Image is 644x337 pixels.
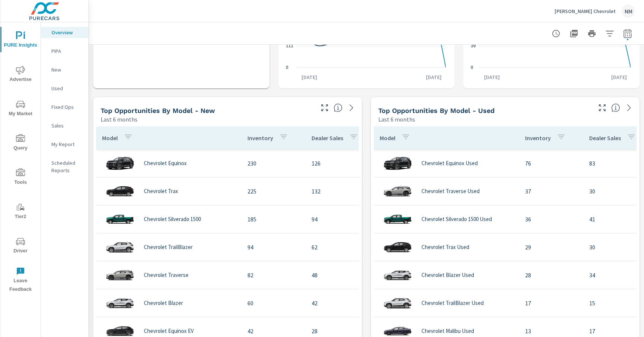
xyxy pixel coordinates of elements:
p: 36 [525,215,577,224]
img: glamour [105,208,135,230]
div: Sales [41,120,88,131]
p: 28 [312,327,373,336]
button: "Export Report to PDF" [566,26,581,41]
img: glamour [105,180,135,202]
span: Advertise [3,66,38,84]
div: Fixed Ops [41,101,88,113]
p: Chevrolet Equinox Used [422,160,478,167]
div: My Report [41,139,88,150]
p: 28 [525,271,577,280]
p: 76 [525,159,577,168]
p: Chevrolet Traverse Used [422,188,480,195]
a: See more details in report [345,102,357,114]
p: 48 [312,271,373,280]
p: Chevrolet TrailBlazer Used [422,300,484,306]
p: New [51,66,82,73]
p: Dealer Sales [312,134,343,142]
p: My Report [51,141,82,148]
p: Chevrolet Equinox EV [144,328,194,334]
p: Scheduled Reports [51,159,82,174]
p: Overview [51,29,82,36]
div: nav menu [0,22,41,297]
div: Scheduled Reports [41,157,88,176]
span: Leave Feedback [3,267,38,294]
p: Inventory [247,134,273,142]
span: My Market [3,100,38,118]
span: Tools [3,168,38,187]
span: Tier2 [3,203,38,221]
img: glamour [383,264,413,286]
button: Make Fullscreen [319,102,331,114]
p: 62 [312,243,373,252]
img: glamour [383,236,413,258]
a: See more details in report [623,102,635,114]
text: 111 [286,44,293,49]
p: Chevrolet Blazer [144,300,183,306]
p: Dealer Sales [589,134,621,142]
text: 0 [286,65,288,70]
p: Chevrolet Trax Used [422,244,469,251]
div: Used [41,83,88,94]
p: Last 6 months [101,115,138,124]
p: 94 [247,243,300,252]
p: 82 [247,271,300,280]
h5: Top Opportunities by Model - Used [378,107,495,114]
text: 39 [471,44,476,49]
img: glamour [105,292,135,314]
p: [PERSON_NAME] Chevrolet [555,8,616,15]
p: [DATE] [296,73,322,81]
span: PURE Insights [3,31,38,50]
span: Find the biggest opportunities within your model lineup by seeing how each model is selling in yo... [334,103,342,112]
p: Chevrolet Equinox [144,160,187,167]
p: Last 6 months [378,115,415,124]
img: glamour [105,152,135,174]
p: Chevrolet Trax [144,188,178,195]
p: 132 [312,187,373,196]
p: 60 [247,299,300,308]
p: Fixed Ops [51,103,82,111]
p: 17 [525,299,577,308]
span: Query [3,134,38,152]
p: PIPA [51,47,82,55]
p: 42 [247,327,300,336]
p: Chevrolet Blazer Used [422,272,474,278]
p: Model [380,134,395,142]
p: 37 [525,187,577,196]
p: Sales [51,122,82,129]
img: glamour [383,292,413,314]
p: Chevrolet Silverado 1500 Used [422,216,492,223]
p: Chevrolet Silverado 1500 [144,216,201,223]
button: Select Date Range [620,26,635,41]
img: glamour [383,208,413,230]
div: NM [622,4,635,18]
p: 225 [247,187,300,196]
img: glamour [383,152,413,174]
img: glamour [105,236,135,258]
button: Make Fullscreen [596,102,608,114]
p: Chevrolet TrailBlazer [144,244,193,251]
div: PIPA [41,45,88,57]
p: Used [51,85,82,92]
text: 0 [471,65,473,70]
p: [DATE] [421,73,447,81]
p: 13 [525,327,577,336]
button: Print Report [584,26,599,41]
button: Apply Filters [602,26,617,41]
img: glamour [105,264,135,286]
p: Model [102,134,118,142]
p: Inventory [525,134,551,142]
p: [DATE] [479,73,505,81]
span: Driver [3,237,38,255]
p: 230 [247,159,300,168]
p: Chevrolet Traverse [144,272,189,278]
p: Chevrolet Malibu Used [422,328,474,334]
p: [DATE] [606,73,632,81]
div: Overview [41,27,88,38]
p: 185 [247,215,300,224]
p: 29 [525,243,577,252]
div: New [41,64,88,75]
p: 42 [312,299,373,308]
h5: Top Opportunities by Model - New [101,107,215,114]
span: Find the biggest opportunities within your model lineup by seeing how each model is selling in yo... [611,103,620,112]
p: 94 [312,215,373,224]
